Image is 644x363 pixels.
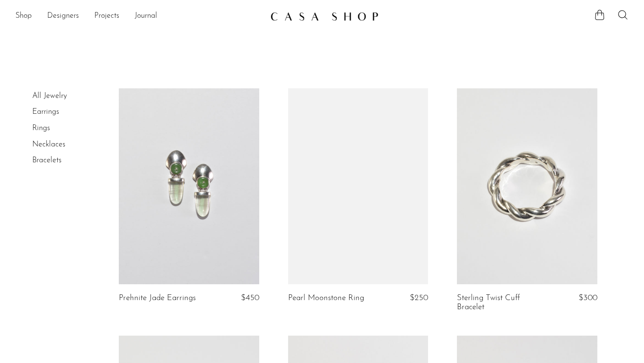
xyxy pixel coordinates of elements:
[47,10,79,23] a: Designers
[119,294,196,302] a: Prehnite Jade Earrings
[288,294,364,302] a: Pearl Moonstone Ring
[32,124,50,132] a: Rings
[15,10,32,23] a: Shop
[15,8,263,24] nav: Desktop navigation
[32,157,62,164] a: Bracelets
[94,10,119,23] a: Projects
[32,92,67,100] a: All Jewelry
[135,10,157,23] a: Journal
[32,141,65,148] a: Necklaces
[410,294,428,302] span: $250
[579,294,597,302] span: $300
[241,294,259,302] span: $450
[32,108,59,116] a: Earrings
[15,8,263,24] ul: NEW HEADER MENU
[457,294,549,312] a: Sterling Twist Cuff Bracelet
